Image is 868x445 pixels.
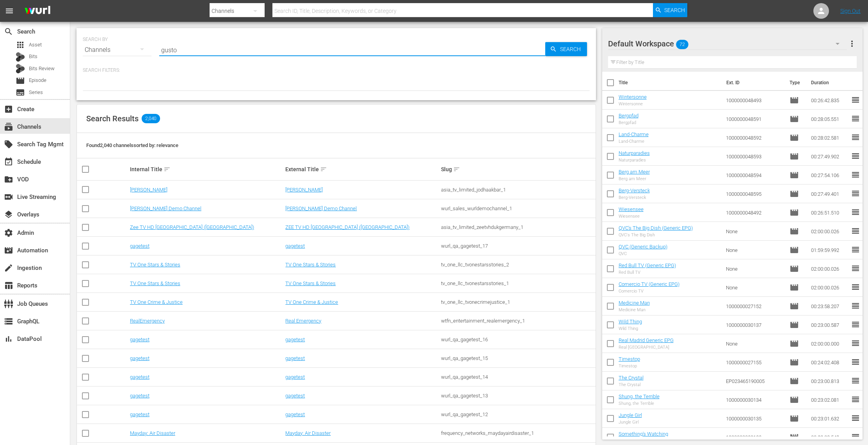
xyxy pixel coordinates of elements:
[545,42,587,56] button: Search
[619,169,650,175] a: Berg am Meer
[4,263,13,273] span: Ingestion
[851,413,860,423] span: reorder
[847,39,857,48] span: more_vert
[4,281,13,290] span: Reports
[619,176,650,181] div: Berg am Meer
[4,334,13,344] span: DataPool
[619,150,650,156] a: Naturparadies
[441,337,594,342] div: wurl_qa_gagetest_16
[619,139,649,144] div: Land-Charme
[130,374,149,380] a: gagetest
[808,203,851,222] td: 00:26:51.510
[619,319,642,324] a: Wild Thing
[29,89,43,96] span: Series
[851,320,860,329] span: reorder
[790,358,799,367] span: Episode
[285,374,305,380] a: gagetest
[441,318,594,324] div: wtfn_entertainment_realemergency_1
[723,409,787,428] td: 1000000030135
[619,363,640,369] div: Timestop
[619,401,660,406] div: Shung, the Terrible
[851,133,860,142] span: reorder
[723,203,787,222] td: 1000000048492
[130,299,183,305] a: TV One Crime & Justice
[851,226,860,236] span: reorder
[441,355,594,361] div: wurl_qa_gagetest_15
[806,72,853,94] th: Duration
[441,187,594,193] div: asia_tv_limited_jodhaakbar_1
[619,412,642,418] a: Jungle Girl
[808,334,851,353] td: 02:00:00.000
[83,39,151,61] div: Channels
[16,76,25,85] span: Episode
[808,128,851,147] td: 00:28:02.581
[808,353,851,372] td: 00:24:02.408
[851,207,860,217] span: reorder
[723,222,787,241] td: None
[808,241,851,259] td: 01:59:59.992
[851,432,860,441] span: reorder
[619,113,639,119] a: Bergpfad
[619,394,660,399] a: Shung, the Terrible
[790,395,799,404] span: Episode
[4,210,13,219] span: Overlays
[790,433,799,442] span: Episode
[619,188,650,193] a: Berg-Versteck
[619,101,647,106] div: Wintersonne
[619,232,693,238] div: QVC's The Big Dish
[4,105,13,114] span: Create
[4,299,13,308] span: Job Queues
[619,251,667,256] div: QVC
[851,376,860,385] span: reorder
[723,128,787,147] td: 1000000048592
[619,337,674,343] a: Real Madrid Generic EPG
[785,72,806,94] th: Type
[619,131,649,137] a: Land-Charme
[285,411,305,417] a: gagetest
[4,27,13,36] span: Search
[723,241,787,259] td: None
[285,355,305,361] a: gagetest
[441,393,594,399] div: wurl_qa_gagetest_13
[441,243,594,249] div: wurl_qa_gagetest_17
[851,395,860,404] span: reorder
[723,166,787,184] td: 1000000048594
[130,280,180,286] a: TV One Stars & Stories
[851,95,860,105] span: reorder
[130,318,165,324] a: RealEmergency
[86,114,139,123] span: Search Results
[851,151,860,161] span: reorder
[790,339,799,348] span: Episode
[664,3,685,17] span: Search
[808,166,851,184] td: 00:27:54.106
[851,264,860,273] span: reorder
[130,165,283,174] div: Internal Title
[619,289,679,294] div: Comercio TV
[16,52,25,62] div: Bits
[5,6,14,16] span: menu
[790,245,799,255] span: Episode
[619,94,647,100] a: Wintersonne
[851,114,860,123] span: reorder
[4,140,13,149] span: Search Tag Mgmt
[130,243,149,249] a: gagetest
[808,259,851,278] td: 02:00:00.026
[619,382,644,387] div: The Crystal
[441,165,594,174] div: Slug
[130,355,149,361] a: gagetest
[441,374,594,380] div: wurl_qa_gagetest_14
[790,264,799,273] span: Episode
[285,299,338,305] a: TV One Crime & Justice
[722,72,785,94] th: Ext. ID
[619,307,650,312] div: Medicine Man
[608,33,847,55] div: Default Workspace
[808,390,851,409] td: 00:23:02.081
[619,262,676,268] a: Red Bull TV (Generic EPG)
[790,114,799,124] span: Episode
[723,91,787,110] td: 1000000048493
[4,317,13,326] span: GraphQL
[453,166,460,173] span: sort
[851,245,860,254] span: reorder
[619,431,668,437] a: Something's Watching
[619,420,642,425] div: Jungle Girl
